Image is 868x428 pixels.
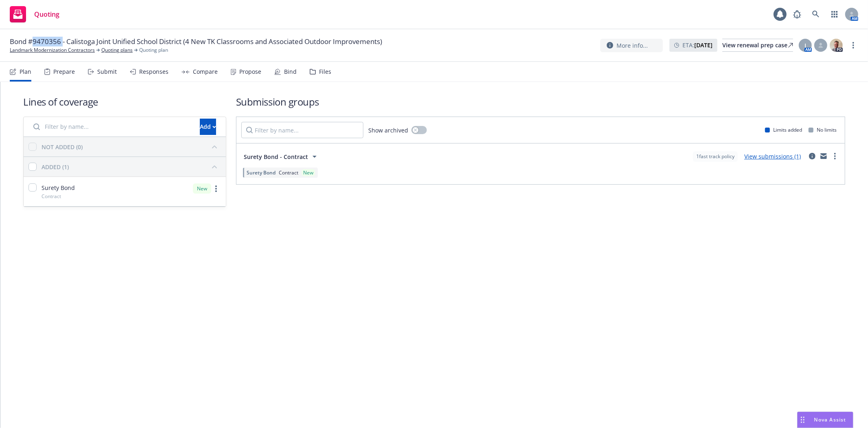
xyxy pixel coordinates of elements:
[34,11,59,18] span: Quoting
[241,122,363,138] input: Filter by name...
[42,143,83,151] div: NOT ADDED (0)
[368,126,408,135] span: Show archived
[284,68,297,75] div: Bind
[53,68,75,75] div: Prepare
[809,126,837,133] div: No limits
[42,160,221,173] button: ADDED (1)
[193,68,218,75] div: Compare
[617,41,648,50] span: More info...
[211,184,221,194] a: more
[826,6,843,22] a: Switch app
[42,193,61,200] span: Contract
[28,119,195,135] input: Filter by name...
[302,169,315,176] div: New
[10,46,95,54] a: Landmark Modernization Contractors
[830,151,840,161] a: more
[789,6,805,22] a: Report a Bug
[808,6,824,22] a: Search
[798,412,808,428] div: Drag to move
[600,39,663,52] button: More info...
[807,151,817,161] a: circleInformation
[244,152,308,161] span: Surety Bond - Contract
[200,119,216,135] div: Add
[694,41,713,49] strong: [DATE]
[42,163,69,171] div: ADDED (1)
[722,39,793,52] a: View renewal prep case
[765,126,802,133] div: Limits added
[696,153,735,160] span: 1 fast track policy
[744,152,801,160] a: View submissions (1)
[10,37,382,46] span: Bond #9470356 - Calistoga Joint Unified School District (4 New TK Classrooms and Associated Outdo...
[236,95,845,108] h1: Submission groups
[139,46,168,54] span: Quoting plan
[241,148,322,165] button: Surety Bond - Contract
[830,39,843,52] img: photo
[319,68,331,75] div: Files
[7,3,63,26] a: Quoting
[23,95,226,108] h1: Lines of coverage
[97,68,117,75] div: Submit
[682,41,713,49] span: ETA :
[239,68,261,75] div: Propose
[139,68,168,75] div: Responses
[848,40,858,50] a: more
[20,68,31,75] div: Plan
[814,416,846,423] span: Nova Assist
[101,46,133,54] a: Quoting plans
[42,140,221,153] button: NOT ADDED (0)
[42,183,75,192] span: Surety Bond
[193,183,211,194] div: New
[819,151,829,161] a: mail
[805,41,806,50] span: J
[247,169,275,176] span: Surety Bond
[279,169,298,176] span: Contract
[200,119,216,135] button: Add
[797,412,853,428] button: Nova Assist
